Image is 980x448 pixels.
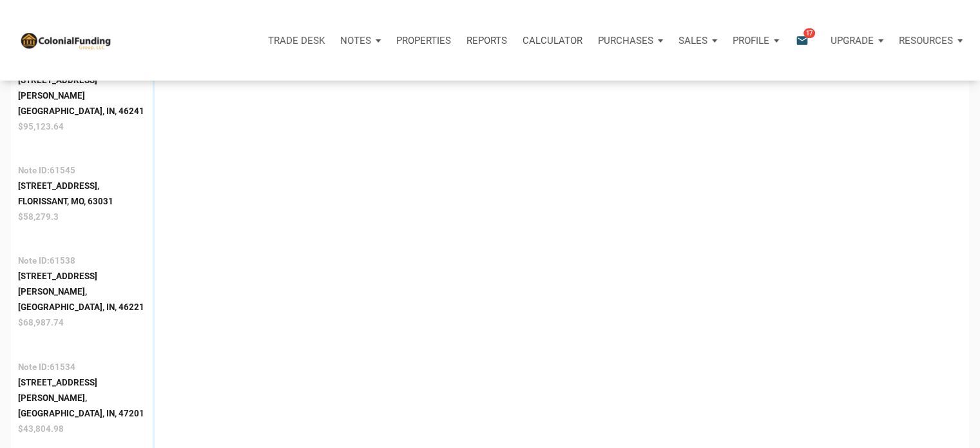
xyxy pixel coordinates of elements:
span: Note ID: [18,166,50,175]
i: email [794,33,810,48]
div: [STREET_ADDRESS][PERSON_NAME], [18,269,146,300]
button: Sales [671,21,725,60]
p: Properties [396,35,451,46]
div: [GEOGRAPHIC_DATA], IN, 46241 [18,104,146,119]
span: Note ID: [18,362,50,372]
div: Florissant, MO, 63031 [18,194,113,209]
div: [STREET_ADDRESS], [18,179,113,194]
a: Properties [389,21,459,60]
a: Calculator [515,21,590,60]
span: Note ID: [18,256,50,266]
button: Notes [332,21,389,60]
p: Resources [899,35,953,46]
div: $68,987.74 [18,315,146,331]
p: Sales [678,35,707,46]
p: Trade Desk [268,35,325,46]
div: [GEOGRAPHIC_DATA], IN, 46221 [18,300,146,315]
div: $43,804.98 [18,422,146,437]
span: 61534 [50,362,75,372]
p: Notes [340,35,371,46]
p: Calculator [523,35,582,46]
button: email17 [786,21,823,60]
p: Profile [733,35,769,46]
span: 61545 [50,166,75,175]
button: Reports [459,21,515,60]
p: Purchases [598,35,653,46]
div: [STREET_ADDRESS][PERSON_NAME] [18,73,146,104]
div: [STREET_ADDRESS][PERSON_NAME], [18,375,146,406]
span: 17 [803,28,815,38]
p: Reports [466,35,507,46]
button: Resources [891,21,970,60]
span: 61538 [50,256,75,266]
button: Trade Desk [260,21,332,60]
div: $95,123.64 [18,119,146,135]
img: NoteUnlimited [19,31,111,50]
button: Upgrade [823,21,891,60]
div: $58,279.3 [18,209,113,225]
p: Upgrade [831,35,874,46]
button: Purchases [590,21,671,60]
button: Profile [725,21,787,60]
div: [GEOGRAPHIC_DATA], IN, 47201 [18,406,146,422]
